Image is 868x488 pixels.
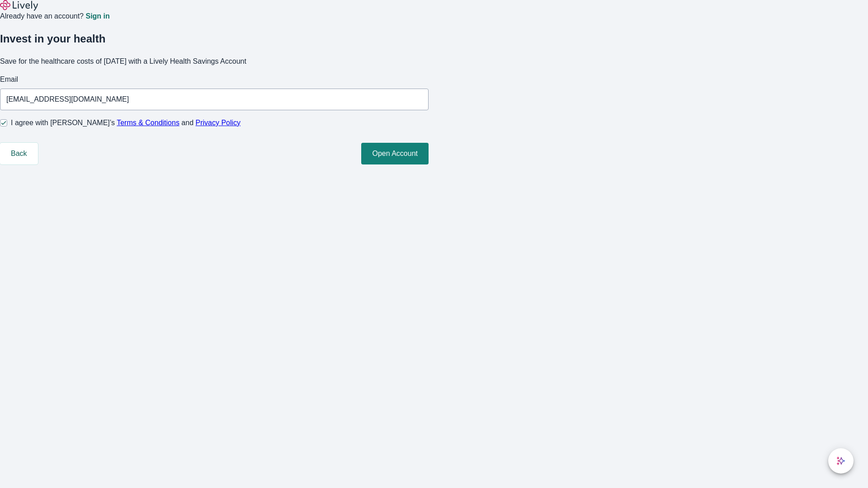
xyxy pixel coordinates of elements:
span: I agree with [PERSON_NAME]’s and [11,117,241,128]
a: Sign in [85,13,109,20]
a: Terms & Conditions [117,119,179,127]
svg: Lively AI Assistant [836,456,845,465]
button: Open Account [361,143,429,164]
a: Privacy Policy [196,119,241,127]
button: chat [828,448,854,474]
